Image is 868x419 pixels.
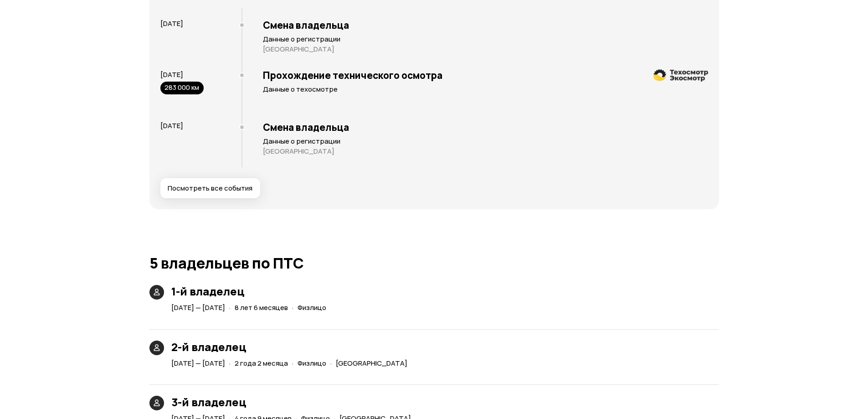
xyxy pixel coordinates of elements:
[168,184,252,193] span: Посмотреть все события
[263,45,708,54] p: [GEOGRAPHIC_DATA]
[171,358,225,368] span: [DATE] — [DATE]
[263,69,708,81] h3: Прохождение технического осмотра
[160,121,183,130] span: [DATE]
[298,303,326,312] span: Физлицо
[171,396,415,409] h3: 3-й владелец
[263,121,708,133] h3: Смена владельца
[235,358,288,368] span: 2 года 2 месяца
[263,35,708,44] p: Данные о регистрации
[330,356,332,371] span: ·
[263,137,708,146] p: Данные о регистрации
[229,356,231,371] span: ·
[298,358,326,368] span: Физлицо
[653,69,708,82] img: logo
[149,255,719,271] h1: 5 владельцев по ПТС
[160,178,260,198] button: Посмотреть все события
[160,70,183,79] span: [DATE]
[171,303,225,312] span: [DATE] — [DATE]
[229,300,231,315] span: ·
[160,19,183,28] span: [DATE]
[171,285,330,298] h3: 1-й владелец
[336,358,407,368] span: [GEOGRAPHIC_DATA]
[263,85,708,94] p: Данные о техосмотре
[292,356,294,371] span: ·
[235,303,288,312] span: 8 лет 6 месяцев
[160,82,204,94] div: 283 000 км
[263,147,708,156] p: [GEOGRAPHIC_DATA]
[263,19,708,31] h3: Смена владельца
[171,341,411,353] h3: 2-й владелец
[292,300,294,315] span: ·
